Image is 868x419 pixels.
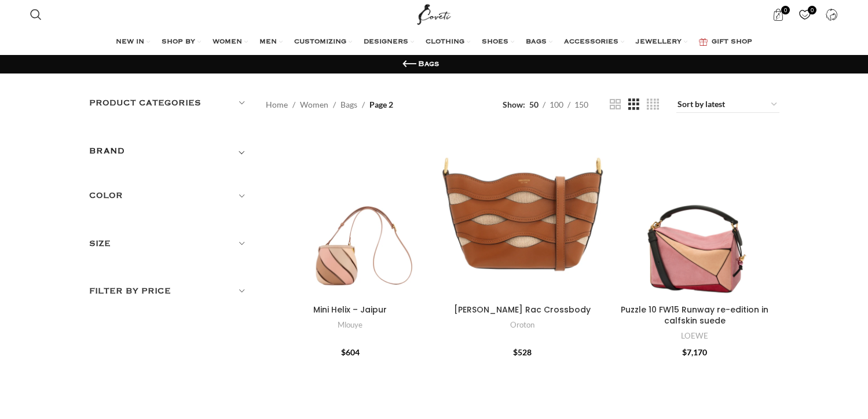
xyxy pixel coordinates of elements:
a: Home [266,98,288,111]
a: 0 [793,3,817,26]
bdi: 528 [513,347,532,357]
a: Mini Helix – Jaipur [313,304,387,315]
span: BAGS [526,38,547,47]
span: SHOES [482,38,508,47]
a: Puzzle 10 FW15 Runway re-edition in calfskin suede [621,304,768,327]
a: MEN [259,31,283,54]
a: Grid view 3 [628,97,639,112]
a: JEWELLERY [636,31,687,54]
a: BAGS [526,31,552,54]
h5: Color [89,189,249,202]
a: LOEWE [681,330,708,341]
h5: Product categories [89,97,249,109]
a: NEW IN [116,31,150,54]
span: 0 [781,6,790,14]
bdi: 604 [341,347,360,357]
a: [PERSON_NAME] Rac Crossbody [454,304,591,315]
a: 100 [545,98,567,111]
span: JEWELLERY [636,38,682,47]
a: Leigh Ric Rac Crossbody [438,130,607,299]
a: Grid view 2 [610,97,621,112]
span: Show [503,98,525,111]
nav: Breadcrumb [266,98,393,111]
span: $ [341,347,346,357]
span: 100 [550,100,563,109]
h5: Size [89,237,249,250]
a: GIFT SHOP [699,31,752,54]
a: Site logo [415,9,453,19]
span: CLOTHING [426,38,464,47]
span: NEW IN [116,38,144,47]
span: $ [513,347,518,357]
a: CUSTOMIZING [294,31,352,54]
div: Main navigation [24,31,843,54]
h5: Filter by price [89,285,249,297]
span: SHOP BY [162,38,195,47]
a: Mini Helix – Jaipur [266,130,435,299]
a: DESIGNERS [364,31,414,54]
a: Go back [401,56,418,73]
bdi: 7,170 [682,347,707,357]
a: CLOTHING [426,31,470,54]
a: Mlouye [338,319,362,330]
div: My Wishlist [793,3,817,26]
span: GIFT SHOP [712,38,752,47]
a: 150 [570,98,592,111]
a: Grid view 4 [647,97,659,112]
span: 0 [808,6,816,14]
a: WOMEN [213,31,248,54]
span: DESIGNERS [364,38,408,47]
span: MEN [259,38,277,47]
a: Search [24,3,47,26]
span: CUSTOMIZING [294,38,346,47]
select: Shop order [676,97,779,113]
a: 0 [767,3,790,26]
img: GiftBag [699,38,708,46]
a: Puzzle 10 FW15 Runway re-edition in calfskin suede [610,130,779,299]
span: Page 2 [369,98,393,111]
h5: BRAND [89,145,125,157]
span: $ [682,347,687,357]
span: 150 [574,100,588,109]
span: 50 [529,100,539,109]
a: ACCESSORIES [564,31,624,54]
h1: Bags [418,59,439,69]
a: Bags [340,98,357,111]
a: 50 [525,98,543,111]
span: WOMEN [213,38,242,47]
a: SHOP BY [162,31,201,54]
a: Oroton [510,319,534,330]
a: Women [300,98,328,111]
a: SHOES [482,31,514,54]
span: ACCESSORIES [564,38,618,47]
div: Toggle filter [89,144,249,165]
